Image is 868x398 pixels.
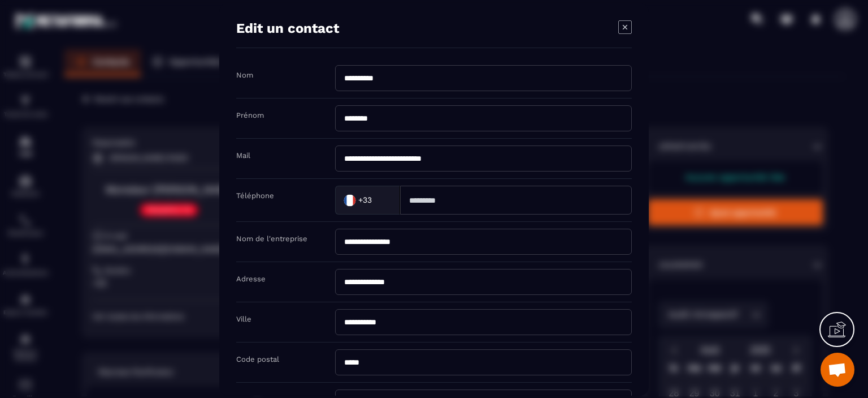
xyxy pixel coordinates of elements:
[821,353,854,387] a: Ouvrir le chat
[358,194,372,206] span: +33
[338,189,361,211] img: Country Flag
[236,191,274,199] label: Téléphone
[236,354,279,363] label: Code postal
[236,274,266,283] label: Adresse
[236,234,307,242] label: Nom de l'entreprise
[374,191,388,208] input: Search for option
[236,70,253,79] label: Nom
[335,185,400,214] div: Search for option
[236,151,250,159] label: Mail
[236,314,251,323] label: Ville
[236,20,339,36] h4: Edit un contact
[236,110,264,119] label: Prénom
